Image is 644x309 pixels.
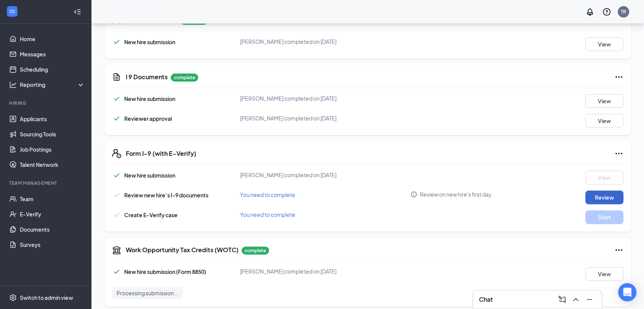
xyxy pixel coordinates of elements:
svg: Checkmark [112,37,121,46]
svg: Ellipses [614,149,623,158]
div: Open Intercom Messenger [618,283,636,301]
a: Sourcing Tools [20,126,85,142]
span: You need to complete [240,211,295,218]
svg: WorkstreamLogo [8,8,16,15]
span: [PERSON_NAME] completed on [DATE] [240,95,336,102]
svg: Checkmark [112,171,121,180]
svg: Ellipses [614,72,623,82]
div: Hiring [9,100,83,106]
h5: Form I-9 (with E-Verify) [126,149,196,158]
span: [PERSON_NAME] completed on [DATE] [240,38,336,45]
svg: Checkmark [112,114,121,123]
button: Review [585,191,623,204]
a: Talent Network [20,157,85,172]
div: Team Management [9,180,83,186]
svg: Info [410,191,417,198]
span: New hire submission (Form 8850) [124,268,206,275]
svg: TaxGovernmentIcon [112,245,121,255]
h5: Work Opportunity Tax Credits (WOTC) [126,246,239,254]
button: View [585,114,623,128]
span: [PERSON_NAME] completed on [DATE] [240,268,336,275]
svg: Collapse [74,8,81,16]
svg: ComposeMessage [557,295,567,304]
svg: Settings [9,294,17,301]
span: New hire submission [124,95,175,102]
h5: I 9 Documents [126,73,168,81]
svg: Minimize [585,295,594,304]
button: View [585,94,623,108]
button: ChevronUp [570,293,582,306]
a: Team [20,191,85,207]
svg: ChevronUp [571,295,580,304]
svg: FormI9EVerifyIcon [112,149,121,158]
a: Job Postings [20,142,85,157]
a: E-Verify [20,207,85,222]
svg: Notifications [585,7,594,16]
span: New hire submission [124,38,175,45]
button: Start [585,210,623,224]
button: View [585,171,623,184]
span: Review on new hire's first day [420,191,492,198]
span: Create E-Verify case [124,211,178,218]
button: ComposeMessage [556,293,568,306]
button: View [585,37,623,51]
a: Home [20,31,85,46]
a: Documents [20,222,85,237]
div: TR [621,8,626,15]
svg: Checkmark [112,267,121,276]
h3: Chat [479,295,493,304]
span: Review new hire’s I-9 documents [124,192,208,199]
button: View [585,267,623,281]
p: complete [171,74,198,82]
svg: QuestionInfo [602,7,611,16]
span: [PERSON_NAME] completed on [DATE] [240,171,336,178]
span: Processing submission... [117,289,178,297]
div: Reporting [20,81,85,88]
svg: Checkmark [112,210,121,219]
svg: CustomFormIcon [112,72,121,82]
a: Applicants [20,111,85,126]
div: Switch to admin view [20,294,73,301]
span: New hire submission [124,172,175,179]
svg: Ellipses [614,245,623,255]
button: Minimize [583,293,596,306]
svg: Checkmark [112,94,121,103]
span: [PERSON_NAME] completed on [DATE] [240,115,336,122]
a: Surveys [20,237,85,252]
a: Messages [20,46,85,62]
p: complete [242,247,269,255]
span: You need to complete [240,191,295,198]
svg: Analysis [9,81,17,88]
span: Reviewer approval [124,115,172,122]
a: Scheduling [20,62,85,77]
svg: Checkmark [112,191,121,200]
